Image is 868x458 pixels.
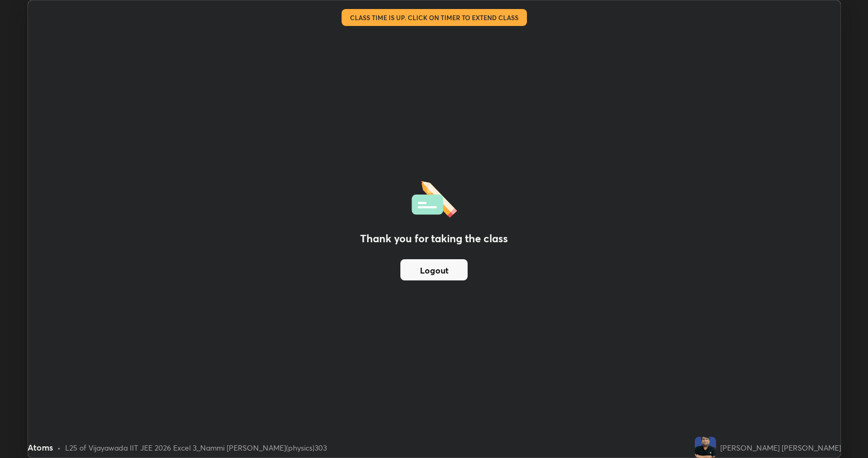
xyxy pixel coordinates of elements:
[360,231,508,246] h2: Thank you for taking the class
[57,442,61,453] div: •
[65,442,327,453] div: L25 of Vijayawada IIT JEE 2026 Excel 3_Nammi [PERSON_NAME](physics)303
[411,178,457,218] img: offlineFeedback.1438e8b3.svg
[28,441,53,454] div: Atoms
[720,442,841,453] div: [PERSON_NAME] [PERSON_NAME]
[400,259,468,280] button: Logout
[695,437,716,458] img: 73bf7312a6d64a74a4049946c9a3c1d3.jpg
